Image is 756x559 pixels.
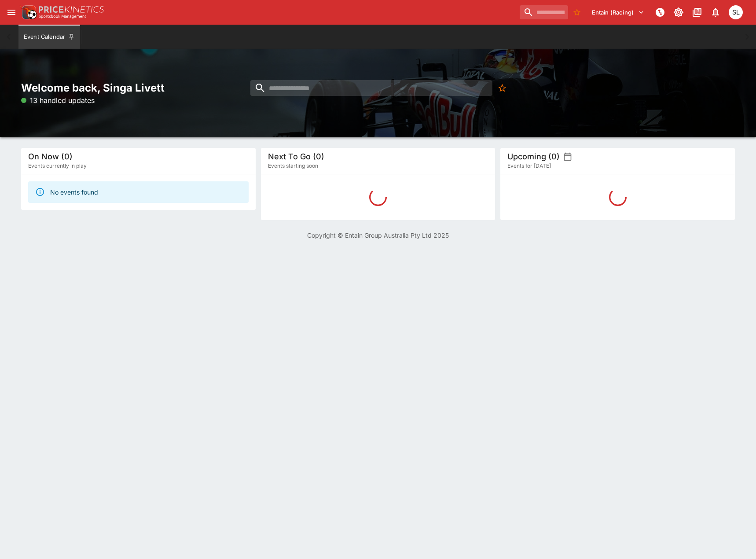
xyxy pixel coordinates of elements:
[507,162,551,170] span: Events for [DATE]
[4,4,19,20] button: open drawer
[708,4,723,20] button: Notifications
[652,4,668,20] button: NOT Connected to PK
[268,162,318,170] span: Events starting soon
[726,3,745,22] button: Singa Livett
[671,4,686,20] button: Toggle light/dark mode
[570,5,584,19] button: No Bookmarks
[18,25,80,49] button: Event Calendar
[507,151,560,162] h5: Upcoming (0)
[268,151,324,162] h5: Next To Go (0)
[520,5,568,19] input: search
[28,151,73,162] h5: On Now (0)
[19,4,37,21] img: PriceKinetics Logo
[50,184,98,200] div: No events found
[21,81,256,95] h2: Welcome back, Singa Livett
[587,5,650,19] button: Select Tenant
[21,95,95,106] p: 13 handled updates
[689,4,705,20] button: Documentation
[39,15,86,18] img: Sportsbook Management
[250,80,492,96] input: search
[28,162,87,170] span: Events currently in play
[494,80,510,96] button: No Bookmarks
[563,152,572,161] button: settings
[729,5,743,19] div: Singa Livett
[39,6,104,13] img: PriceKinetics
